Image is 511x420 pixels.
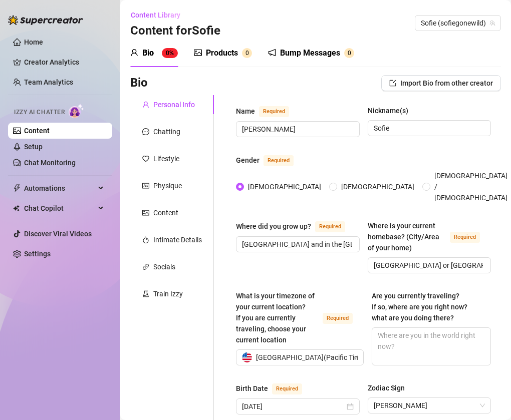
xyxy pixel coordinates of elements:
[242,401,345,412] input: Birth Date
[24,78,73,86] a: Team Analytics
[236,154,305,166] label: Gender
[24,230,92,238] a: Discover Viral Videos
[8,15,83,25] img: logo-BBDzfeDw.svg
[477,386,501,410] iframe: Intercom live chat
[264,155,294,166] span: Required
[24,250,51,258] a: Settings
[421,16,495,31] span: Sofie (sofiegonewild)
[142,47,154,59] div: Bio
[372,292,467,322] span: Are you currently traveling? If so, where are you right now? what are you doing there?
[236,105,300,117] label: Name
[13,205,20,212] img: Chat Copilot
[450,232,480,243] span: Required
[236,382,313,394] label: Birth Date
[142,209,149,216] span: picture
[236,155,260,166] div: Gender
[236,383,268,394] div: Birth Date
[24,180,95,196] span: Automations
[374,123,483,134] input: Nickname(s)
[131,11,180,19] span: Content Library
[236,220,356,232] label: Where did you grow up?
[368,105,408,116] div: Nickname(s)
[14,108,65,117] span: Izzy AI Chatter
[259,106,289,117] span: Required
[272,383,302,394] span: Required
[242,124,352,135] input: Name
[153,99,195,110] div: Personal Info
[24,143,43,151] a: Setup
[489,20,495,26] span: team
[337,181,418,192] span: [DEMOGRAPHIC_DATA]
[153,207,178,218] div: Content
[256,350,366,365] span: [GEOGRAPHIC_DATA] ( Pacific Time )
[368,220,491,253] label: Where is your current homebase? (City/Area of your home)
[374,260,483,271] input: Where is your current homebase? (City/Area of your home)
[400,79,493,87] span: Import Bio from other creator
[194,49,202,57] span: picture
[24,38,43,46] a: Home
[323,313,353,324] span: Required
[381,75,501,91] button: Import Bio from other creator
[142,290,149,297] span: experiment
[130,75,148,91] h3: Bio
[24,127,50,135] a: Content
[153,126,180,137] div: Chatting
[142,263,149,270] span: link
[24,159,76,167] a: Chat Monitoring
[236,106,255,117] div: Name
[280,47,340,59] div: Bump Messages
[24,200,95,216] span: Chat Copilot
[130,7,188,23] button: Content Library
[368,382,412,393] label: Zodiac Sign
[142,155,149,162] span: heart
[142,128,149,135] span: message
[244,181,325,192] span: [DEMOGRAPHIC_DATA]
[315,221,345,232] span: Required
[368,105,415,116] label: Nickname(s)
[236,221,311,232] div: Where did you grow up?
[236,292,315,344] span: What is your timezone of your current location? If you are currently traveling, choose your curre...
[268,49,276,57] span: notification
[374,398,485,413] span: Leo
[153,234,202,245] div: Intimate Details
[24,54,104,70] a: Creator Analytics
[142,101,149,108] span: user
[242,352,252,362] img: us
[242,239,352,250] input: Where did you grow up?
[142,182,149,189] span: idcard
[368,382,405,393] div: Zodiac Sign
[153,153,179,164] div: Lifestyle
[130,23,220,39] h3: Content for Sofie
[142,236,149,243] span: fire
[368,220,446,253] div: Where is your current homebase? (City/Area of your home)
[242,48,252,58] sup: 0
[153,180,182,191] div: Physique
[153,288,183,299] div: Train Izzy
[162,48,178,58] sup: 0%
[69,104,84,118] img: AI Chatter
[206,47,238,59] div: Products
[389,80,396,87] span: import
[130,49,138,57] span: user
[344,48,354,58] sup: 0
[13,184,21,192] span: thunderbolt
[153,261,175,272] div: Socials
